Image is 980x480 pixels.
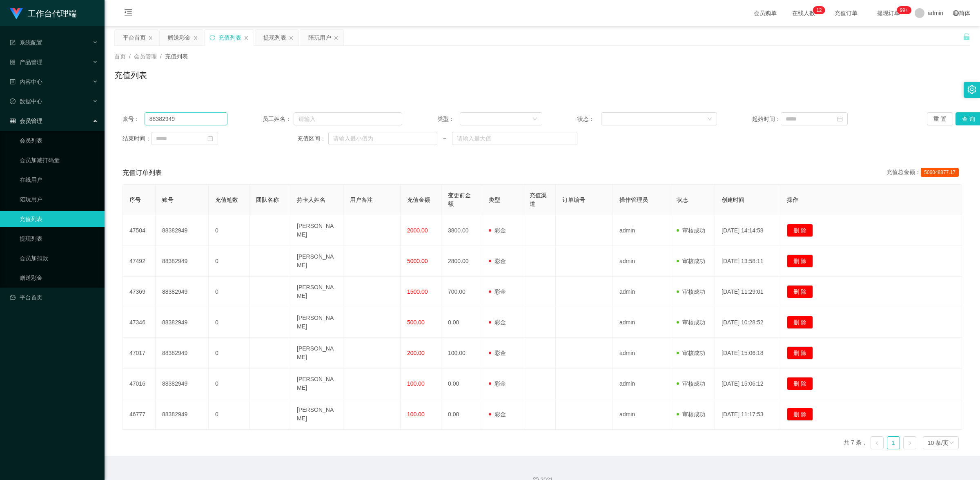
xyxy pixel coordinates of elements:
td: 47017 [123,338,156,368]
span: 账号： [122,115,145,123]
sup: 12 [813,6,825,14]
span: 1500.00 [407,288,428,295]
span: 类型 [489,196,500,203]
li: 下一页 [903,436,916,449]
span: 审核成功 [677,411,705,417]
span: 操作 [787,196,798,203]
span: 充值订单列表 [122,168,162,178]
td: admin [613,368,670,399]
span: 彩金 [489,258,506,264]
i: 图标: profile [10,79,16,85]
td: 0 [209,215,249,246]
i: 图标: sync [209,35,215,40]
button: 删 除 [787,285,813,298]
span: 起始时间： [752,115,781,123]
i: 图标: menu-fold [114,0,142,27]
td: [DATE] 14:14:58 [715,215,780,246]
td: [DATE] 10:28:52 [715,307,780,338]
a: 赠送彩金 [20,270,98,286]
i: 图标: close [244,36,249,40]
td: [PERSON_NAME] [290,338,343,368]
a: 会员加扣款 [20,250,98,266]
i: 图标: appstore-o [10,59,16,65]
div: 充值列表 [218,30,241,45]
i: 图标: setting [967,85,976,94]
button: 删 除 [787,224,813,237]
td: 100.00 [441,338,482,368]
button: 删 除 [787,408,813,421]
span: 状态 [677,196,688,203]
a: 会员列表 [20,132,98,149]
td: [PERSON_NAME] [290,368,343,399]
input: 请输入最小值为 [328,132,437,145]
td: 2800.00 [441,246,482,277]
td: 88382949 [156,338,209,368]
span: 团队名称 [256,196,279,203]
td: admin [613,277,670,307]
td: 88382949 [156,307,209,338]
span: 订单编号 [562,196,585,203]
td: [PERSON_NAME] [290,307,343,338]
td: 700.00 [441,277,482,307]
div: 平台首页 [123,30,146,45]
span: 彩金 [489,411,506,417]
li: 上一页 [871,436,884,449]
span: 在线人数 [788,10,819,16]
span: / [129,53,131,60]
td: [PERSON_NAME] [290,246,343,277]
td: 88382949 [156,215,209,246]
i: 图标: check-circle-o [10,98,16,104]
span: 状态： [577,115,601,123]
span: 充值笔数 [215,196,238,203]
span: 100.00 [407,380,425,387]
i: 图标: calendar [207,136,213,141]
span: 200.00 [407,350,425,356]
span: / [160,53,162,60]
span: 彩金 [489,227,506,234]
td: 47504 [123,215,156,246]
a: 陪玩用户 [20,191,98,208]
span: 会员管理 [134,53,157,60]
td: [DATE] 15:06:18 [715,338,780,368]
td: admin [613,399,670,430]
td: 46777 [123,399,156,430]
i: 图标: table [10,118,16,124]
td: admin [613,215,670,246]
i: 图标: close [193,36,198,40]
span: 充值区间： [297,134,328,143]
span: 506048877.17 [921,168,959,177]
td: 88382949 [156,277,209,307]
td: 0 [209,399,249,430]
td: admin [613,246,670,277]
span: 审核成功 [677,350,705,356]
span: 彩金 [489,288,506,295]
td: 47346 [123,307,156,338]
span: 会员管理 [10,118,42,124]
td: [DATE] 11:17:53 [715,399,780,430]
i: 图标: unlock [963,33,970,40]
button: 删 除 [787,346,813,359]
span: 提现订单 [873,10,904,16]
i: 图标: form [10,40,16,45]
span: 审核成功 [677,319,705,326]
img: logo.9652507e.png [10,8,23,20]
span: 彩金 [489,319,506,326]
td: 0 [209,246,249,277]
span: 审核成功 [677,288,705,295]
td: 47016 [123,368,156,399]
span: 充值列表 [165,53,188,60]
a: 会员加减打码量 [20,152,98,168]
input: 请输入 [294,112,403,125]
input: 请输入 [145,112,227,125]
td: 88382949 [156,246,209,277]
td: 0 [209,277,249,307]
li: 1 [887,436,900,449]
p: 1 [816,6,819,14]
td: 0 [209,307,249,338]
span: 审核成功 [677,380,705,387]
a: 在线用户 [20,172,98,188]
td: 0 [209,368,249,399]
span: 审核成功 [677,227,705,234]
span: 创建时间 [722,196,744,203]
button: 删 除 [787,377,813,390]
